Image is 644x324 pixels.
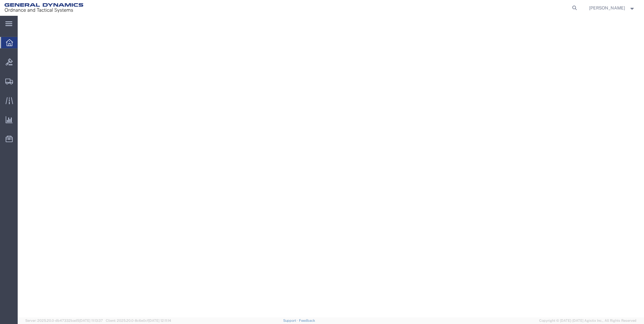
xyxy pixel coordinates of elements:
[299,319,315,322] a: Feedback
[106,319,171,322] span: Client: 2025.20.0-8c6e0cf
[589,4,625,11] span: Sharon Dinterman
[4,3,83,13] img: logo
[25,319,103,322] span: Server: 2025.20.0-db47332bad5
[539,318,636,323] span: Copyright © [DATE]-[DATE] Agistix Inc., All Rights Reserved
[18,16,644,317] iframe: FS Legacy Container
[79,319,103,322] span: [DATE] 11:13:37
[283,319,299,322] a: Support
[148,319,171,322] span: [DATE] 12:11:14
[589,4,635,12] button: [PERSON_NAME]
